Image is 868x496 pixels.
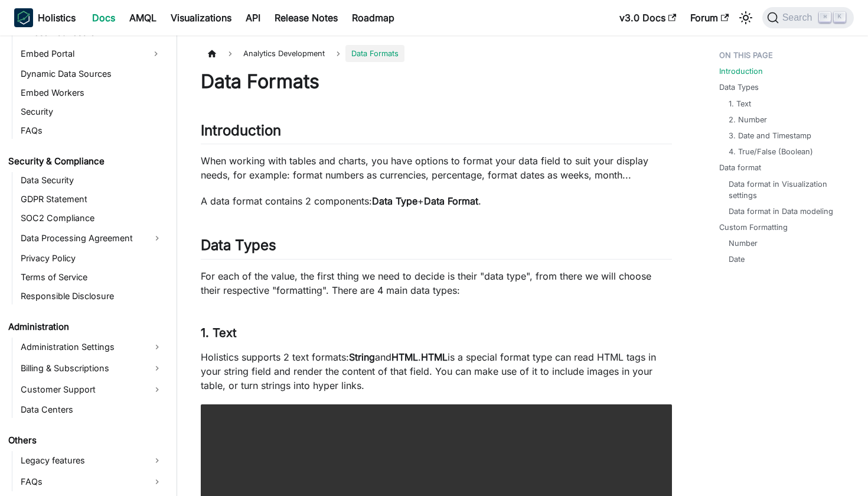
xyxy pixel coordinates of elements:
a: 4. True/False (Boolean) [729,146,813,157]
a: Data Security [17,172,167,189]
a: Dynamic Data Sources [17,66,167,82]
a: Visualizations [164,8,239,27]
p: When working with tables and charts, you have options to format your data field to suit your disp... [201,154,672,182]
a: Date [729,254,745,265]
a: Privacy Policy [17,250,167,267]
strong: HTML [421,351,448,363]
nav: Breadcrumbs [201,45,672,62]
h2: Introduction [201,122,672,144]
a: Data Types [719,82,759,93]
a: Data Centers [17,401,167,418]
p: For each of the value, the first thing we need to decide is their "data type", from there we will... [201,269,672,297]
span: Data Formats [345,45,404,62]
a: AMQL [122,8,164,27]
button: Expand sidebar category 'Embed Portal' [145,44,167,63]
a: Others [5,432,167,449]
a: 3. Date and Timestamp [729,130,811,141]
a: Administration [5,319,167,335]
h2: Data Types [201,236,672,259]
a: Legacy features [17,451,167,470]
a: Docs [85,8,122,27]
a: Responsible Disclosure [17,288,167,304]
a: v3.0 Docs [612,8,683,27]
a: Data Processing Agreement [17,229,167,248]
a: Customer Support [17,380,167,399]
p: A data format contains 2 components: + . [201,194,672,208]
a: 1. Text [729,98,751,109]
img: Holistics [14,8,33,27]
a: Introduction [719,66,763,77]
a: Administration Settings [17,338,167,356]
span: Search [779,12,820,23]
a: Data format [719,162,761,173]
a: Embed Workers [17,85,167,101]
a: Release Notes [267,8,345,27]
a: Home page [201,45,223,62]
a: FAQs [17,472,167,491]
a: HolisticsHolistics [14,8,76,27]
a: FAQs [17,122,167,139]
a: Custom Formatting [719,222,788,233]
b: Holistics [38,11,76,25]
a: Security & Compliance [5,153,167,170]
a: Embed Portal [17,44,145,63]
a: GDPR Statement [17,191,167,208]
a: Number [729,238,758,249]
strong: HTML [391,351,418,363]
button: Search (Command+K) [762,7,854,28]
a: API [239,8,267,27]
kbd: K [834,12,846,22]
a: Forum [683,8,736,27]
a: Roadmap [345,8,402,27]
a: Billing & Subscriptions [17,359,167,378]
a: Data format in Visualization settings [729,179,845,201]
span: Analytics Development [237,45,331,62]
strong: Data Type [372,195,417,207]
kbd: ⌘ [819,12,831,22]
a: Terms of Service [17,269,167,286]
a: Security [17,103,167,120]
button: Switch between dark and light mode (currently light mode) [736,8,755,27]
h3: 1. Text [201,326,672,341]
a: Data format in Data modeling [729,206,833,217]
a: SOC2 Compliance [17,210,167,226]
p: Holistics supports 2 text formats: and . is a special format type can read HTML tags in your stri... [201,350,672,393]
strong: String [349,351,375,363]
a: 2. Number [729,114,767,125]
h1: Data Formats [201,70,672,93]
strong: Data Format [424,195,478,207]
